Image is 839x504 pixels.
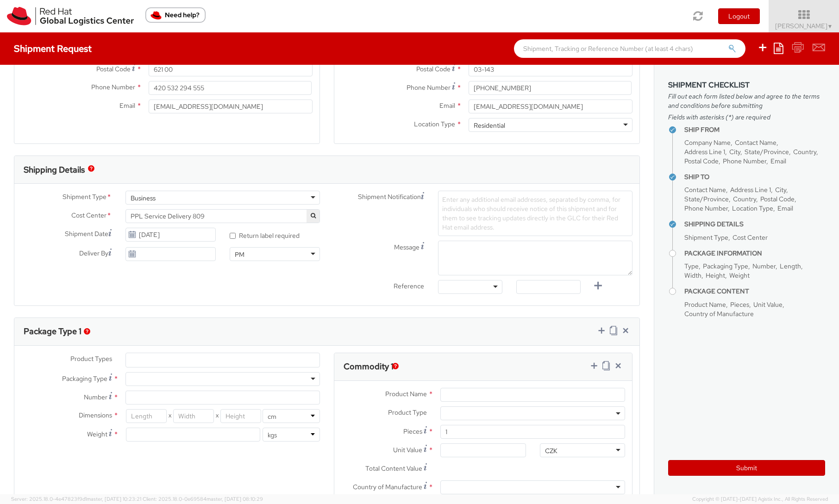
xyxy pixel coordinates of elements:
span: Phone Number [684,204,728,212]
span: State/Province [684,195,729,203]
span: PPL Service Delivery 809 [125,209,320,223]
span: [PERSON_NAME] [775,22,833,30]
span: Product Type [388,408,427,417]
span: Dimensions [79,411,112,419]
span: Cost Center [733,233,768,242]
span: Shipment Date [65,229,108,239]
input: Length [126,409,167,423]
span: Email [777,204,793,212]
span: Address Line 1 [730,186,771,194]
span: Width [684,271,701,280]
span: Client: 2025.18.0-0e69584 [143,496,263,502]
span: Location Type [732,204,773,212]
span: Enter any additional email addresses, separated by comma, for individuals who should receive noti... [442,195,620,231]
span: Phone Number [91,83,135,91]
span: X [214,409,221,423]
span: Phone Number [407,83,451,92]
span: Number [752,262,776,270]
h3: Commodity 1 [344,362,394,371]
span: Email [119,101,135,110]
span: City [729,148,740,156]
h3: Shipment Checklist [668,81,825,89]
span: Postal Code [96,65,131,73]
span: Contact Name [735,138,776,147]
h3: Package Type 1 [24,327,81,336]
button: Submit [668,460,825,476]
h4: Ship From [684,126,825,133]
span: State/Province [745,148,789,156]
span: Weight [87,430,107,438]
span: Server: 2025.18.0-4e47823f9d1 [11,496,141,502]
span: master, [DATE] 10:23:21 [87,496,141,502]
span: Postal Code [760,195,795,203]
span: Shipment Type [63,192,106,203]
span: Deliver By [79,249,108,258]
span: Message [394,243,419,251]
h4: Package Information [684,250,825,257]
span: Email [770,157,786,165]
span: Weight [729,271,750,280]
label: Return label required [230,230,301,240]
span: Height [706,271,725,280]
span: Postal Code [416,65,451,73]
span: Postal Code [684,157,719,165]
span: Country of Manufacture [353,483,422,491]
span: Country of Manufacture [684,310,754,318]
span: ▼ [827,23,833,30]
span: Packaging Type [62,374,107,383]
span: Unit Value [393,446,422,454]
h4: Package Content [684,288,825,295]
div: Residential [474,121,505,130]
span: Email [439,101,455,110]
span: Fill out each form listed below and agree to the terms and conditions before submitting [668,92,825,110]
h3: Shipping Details [24,165,85,174]
span: Country [793,148,816,156]
span: Type [684,262,699,270]
span: Unit Value [753,300,783,309]
span: Copyright © [DATE]-[DATE] Agistix Inc., All Rights Reserved [692,496,828,503]
div: Business [131,193,156,203]
span: Product Types [70,355,112,363]
span: Country [733,195,756,203]
span: master, [DATE] 08:10:29 [207,496,263,502]
button: Need help? [145,7,206,23]
span: Cost Center [71,211,106,221]
span: Address Line 1 [684,148,725,156]
input: Width [173,409,214,423]
span: City [775,186,786,194]
span: Pieces [730,300,749,309]
span: Total Content Value [365,464,422,473]
h4: Ship To [684,174,825,180]
span: Length [780,262,801,270]
span: Fields with asterisks (*) are required [668,112,825,122]
h4: Shipment Request [14,44,92,54]
h4: Shipping Details [684,221,825,228]
input: Return label required [230,233,236,239]
span: Contact Name [684,186,726,194]
span: Reference [394,282,424,290]
span: Product Name [684,300,726,309]
span: PPL Service Delivery 809 [131,212,315,220]
img: rh-logistics-00dfa346123c4ec078e1.svg [7,7,134,25]
div: PM [235,250,244,259]
span: Location Type [414,120,455,128]
span: Packaging Type [703,262,748,270]
button: Logout [718,8,760,24]
input: Height [220,409,261,423]
input: Shipment, Tracking or Reference Number (at least 4 chars) [514,39,745,58]
span: Phone Number [723,157,766,165]
span: Pieces [403,427,422,436]
span: Shipment Type [684,233,728,242]
span: Shipment Notification [358,192,421,202]
span: Number [84,393,107,401]
span: X [167,409,174,423]
span: Product Name [385,390,427,398]
div: CZK [545,446,557,455]
span: Company Name [684,138,731,147]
